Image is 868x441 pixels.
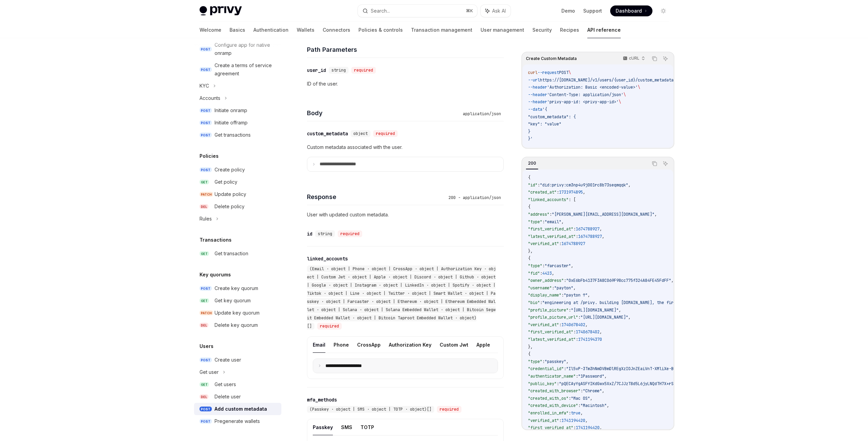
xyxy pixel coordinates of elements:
button: CrossApp [357,337,381,353]
button: Search...⌘K [358,5,477,17]
span: "latest_verified_at" [528,234,576,239]
span: POST [559,70,569,75]
span: 4423 [542,271,552,276]
a: DELDelete policy [194,200,281,213]
span: : [542,359,545,364]
span: Create Custom Metadata [526,56,577,61]
div: required [351,67,376,74]
a: Basics [230,22,245,38]
span: "Chrome" [583,388,602,394]
span: "type" [528,263,542,269]
span: } [528,129,530,134]
span: , [573,285,576,291]
span: \ [619,99,621,105]
span: , [628,315,631,320]
a: POSTCreate a terms of service agreement [194,59,281,80]
span: 1674788927 [576,226,600,232]
span: "type" [528,219,542,225]
div: Delete policy [215,202,245,211]
span: "first_verified_at" [528,425,573,430]
div: application/json [460,110,504,117]
span: 'privy-app-id: <privy-app-id>' [547,99,619,105]
span: , [602,388,604,394]
span: : [569,410,571,416]
p: Custom metadata associated with the user. [307,143,504,151]
span: , [571,263,573,269]
span: : [557,381,559,386]
span: { [528,175,530,180]
span: DEL [200,394,208,399]
span: "pQECAyYgASFYIKdGwx5XxZ/7CJJzT8d5L6jyLNQdTH7X+rSZdPJ9Ux/QIlggRm4OcJ8F3aB5zYz3T9LxLdDfGpWvYkHgS4A8... [559,381,812,386]
button: Ask AI [661,159,670,168]
h5: Policies [200,152,219,160]
span: PATCH [200,310,213,316]
span: : [540,300,542,305]
span: POST [200,419,212,424]
span: "username" [528,285,552,291]
span: , [566,359,569,364]
span: "Macintosh" [580,403,607,408]
span: , [585,322,588,328]
span: : [559,322,561,328]
span: "engineering at /privy. building [DOMAIN_NAME], the first Farcaster video client. nyc. 👨‍💻🍎🏳️‍🌈 [... [542,300,847,305]
span: , [602,234,604,239]
span: }, [528,344,533,350]
button: Phone [334,337,349,353]
div: user_id [307,67,326,74]
div: required [317,323,342,330]
span: "payton" [554,285,573,291]
span: DEL [200,204,208,209]
a: POSTInitiate offramp [194,117,281,129]
div: Get users [215,380,236,389]
a: Wallets [297,22,314,38]
span: "first_verified_at" [528,226,573,232]
span: 1731974895 [559,189,583,195]
button: SMS [341,419,352,435]
div: Rules [200,215,212,223]
span: }' [528,136,533,141]
span: , [619,307,621,313]
div: Configure app for native onramp [215,41,277,57]
div: custom_metadata [307,130,348,137]
span: "first_verified_at" [528,329,573,335]
div: id [307,230,312,237]
img: light logo [200,6,242,16]
span: , [628,182,631,188]
span: : [573,329,576,335]
a: Policies & controls [358,22,403,38]
h5: Users [200,342,214,350]
span: , [600,425,602,430]
span: GET [200,382,209,387]
span: "bio" [528,300,540,305]
span: : [569,396,571,401]
div: required [373,130,398,137]
div: Get policy [215,178,237,186]
span: "linked_accounts" [528,197,569,202]
span: : [569,307,571,313]
span: : [559,418,561,423]
span: GET [200,298,209,303]
span: (Email · object | Phone · object | CrossApp · object | Authorization Key · object | Custom Jwt · ... [307,266,496,329]
span: --request [538,70,559,75]
button: Copy the contents from the code block [650,159,659,168]
a: DELDelete key quorum [194,319,281,331]
span: : [578,403,580,408]
span: POST [200,133,212,138]
a: POSTCreate key quorum [194,282,281,294]
span: { [528,204,530,210]
span: "1Password" [578,374,604,379]
a: POSTPregenerate wallets [194,415,281,427]
span: : [564,366,566,371]
div: Accounts [200,94,220,102]
span: 1741194370 [578,337,602,342]
span: : [538,182,540,188]
h4: Body [307,108,460,118]
span: "created_at" [528,189,557,195]
a: POSTCreate policy [194,164,281,176]
span: , [607,403,609,408]
p: User with updated custom metadata. [307,211,504,219]
button: TOTP [361,419,374,435]
span: string [318,231,332,237]
span: POST [200,358,212,363]
div: 200 [526,159,538,167]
